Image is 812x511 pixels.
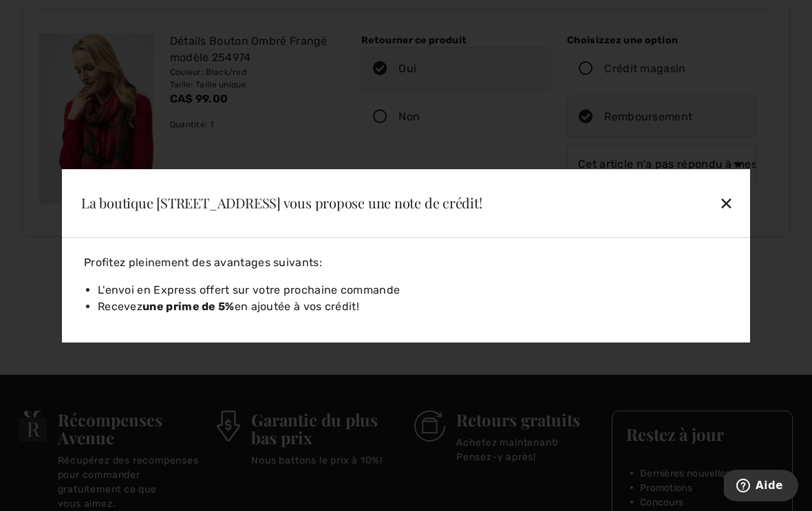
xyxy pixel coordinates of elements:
[98,282,734,298] li: L'envoi en Express offert sur votre prochaine commande
[581,188,739,217] div: ✕
[78,254,734,271] div: Profitez pleinement des avantages suivants:
[142,300,235,313] strong: une prime de 5%
[98,298,734,315] li: Recevez en ajoutée à vos crédit!
[81,196,564,210] h3: La boutique [STREET_ADDRESS] vous propose une note de crédit!
[724,470,798,504] iframe: Ouvre un widget dans lequel vous pouvez trouver plus d’informations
